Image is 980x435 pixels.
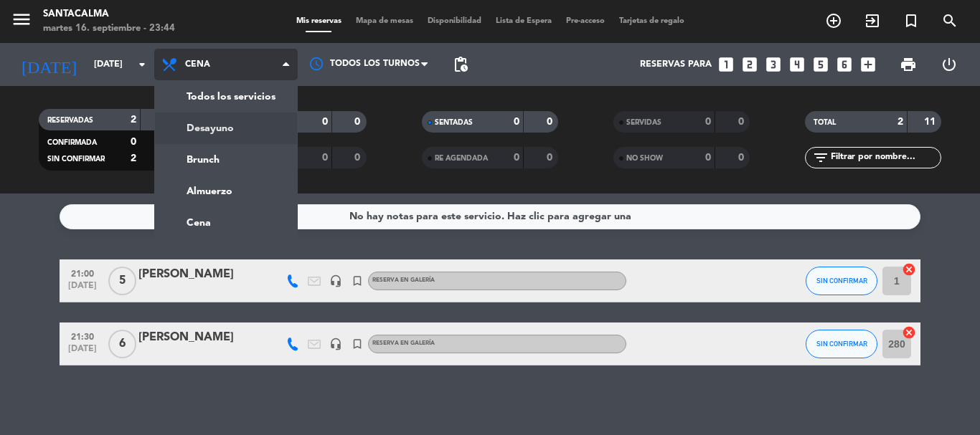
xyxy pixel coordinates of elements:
[738,153,747,163] strong: 0
[814,119,836,126] span: TOTAL
[131,115,136,125] strong: 2
[354,117,363,127] strong: 0
[11,9,32,35] button: menu
[740,55,759,74] i: looks_two
[941,56,958,73] i: power_settings_new
[329,274,342,287] i: headset_mic
[900,56,917,73] span: print
[11,49,87,80] i: [DATE]
[435,119,473,126] span: SENTADAS
[420,17,489,25] span: Disponibilidad
[859,55,877,74] i: add_box
[897,117,903,127] strong: 2
[349,209,631,225] div: No hay notas para este servicio. Haz clic para agregar una
[816,340,867,348] span: SIN CONFIRMAR
[547,153,555,163] strong: 0
[514,153,519,163] strong: 0
[835,55,854,74] i: looks_6
[764,55,783,74] i: looks_3
[640,59,712,70] span: Reservas para
[155,113,297,144] a: Desayuno
[155,176,297,207] a: Almuerzo
[47,139,97,146] span: CONFIRMADA
[131,153,136,163] strong: 2
[351,274,364,287] i: turned_in_not
[806,330,877,358] button: SIN CONFIRMAR
[928,43,969,86] div: LOG OUT
[47,117,93,124] span: RESERVADAS
[138,265,260,284] div: [PERSON_NAME]
[738,117,747,127] strong: 0
[47,156,105,163] span: SIN CONFIRMAR
[811,55,830,74] i: looks_5
[941,12,958,29] i: search
[452,56,469,73] span: pending_actions
[329,338,342,350] i: headset_mic
[705,117,711,127] strong: 0
[902,325,916,340] i: cancel
[806,267,877,295] button: SIN CONFIRMAR
[924,117,938,127] strong: 11
[812,149,829,166] i: filter_list
[351,338,364,350] i: turned_in_not
[705,153,711,163] strong: 0
[435,155,488,162] span: RE AGENDADA
[372,277,435,283] span: RESERVA EN GALERÍA
[185,59,210,70] span: Cena
[372,340,435,346] span: RESERVA EN GALERÍA
[864,12,881,29] i: exit_to_app
[816,277,867,285] span: SIN CONFIRMAR
[902,262,916,277] i: cancel
[547,117,555,127] strong: 0
[903,12,920,29] i: turned_in_not
[65,344,100,360] span: [DATE]
[322,153,328,163] strong: 0
[43,21,175,36] div: martes 16. septiembre - 23:44
[133,56,151,73] i: arrow_drop_down
[65,264,100,281] span: 21:00
[349,17,420,25] span: Mapa de mesas
[788,55,806,74] i: looks_4
[108,330,136,358] span: 6
[131,137,136,147] strong: 0
[626,155,663,162] span: NO SHOW
[155,144,297,176] a: Brunch
[65,328,100,344] span: 21:30
[108,267,136,295] span: 5
[155,207,297,239] a: Cena
[825,12,842,29] i: add_circle_outline
[65,281,100,297] span: [DATE]
[322,117,328,127] strong: 0
[829,150,941,166] input: Filtrar por nombre...
[514,117,519,127] strong: 0
[289,17,349,25] span: Mis reservas
[43,7,175,21] div: Santacalma
[612,17,692,25] span: Tarjetas de regalo
[626,119,661,126] span: SERVIDAS
[559,17,612,25] span: Pre-acceso
[155,81,297,113] a: Todos los servicios
[138,328,260,347] div: [PERSON_NAME]
[11,9,32,30] i: menu
[489,17,559,25] span: Lista de Espera
[717,55,735,74] i: looks_one
[354,153,363,163] strong: 0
